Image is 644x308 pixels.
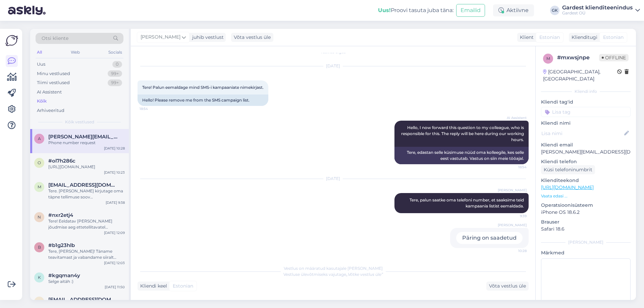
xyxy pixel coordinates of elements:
span: m [38,184,41,189]
span: AI Assistent [501,115,527,120]
span: e [38,299,41,304]
p: Vaata edasi ... [541,193,631,199]
div: Uus [37,61,45,68]
div: All [36,48,43,57]
div: [DATE] [138,63,529,69]
div: Päring on saadetud [456,232,523,244]
div: [DATE] 11:50 [105,285,125,290]
div: Klienditugi [569,34,597,41]
span: Estonian [603,34,624,41]
p: Safari 18.6 [541,226,631,233]
div: Tere, edastan selle küsimuse nüüd oma kolleegile, kes selle eest vastutab. Vastus on siin meie tö... [394,147,529,164]
span: [PERSON_NAME] [498,223,527,228]
div: Tere, [PERSON_NAME]! Täname teavitamast ja vabandame siiralt viivituse pärast. Kontrollisime Teie... [48,248,125,260]
div: [DATE] [138,176,529,182]
p: Klienditeekond [541,177,631,184]
span: a [38,136,41,141]
div: [DATE] 10:23 [104,170,125,175]
span: #kgqman4y [48,272,80,279]
span: Offline [599,54,629,61]
div: Selge aitäh :) [48,279,125,285]
div: Klient [517,34,534,41]
div: Proovi tasuta juba täna: [378,6,453,14]
span: edgar94@bk.ru [48,297,118,303]
div: [URL][DOMAIN_NAME] [48,164,125,170]
p: Kliendi telefon [541,158,631,165]
input: Lisa nimi [541,130,623,137]
div: Gardest OÜ [562,10,633,16]
input: Lisa tag [541,107,631,117]
span: 18:54 [140,106,165,111]
span: Hello, I now forward this question to my colleague, who is responsible for this. The reply will b... [401,125,525,142]
div: Kliendi info [541,88,631,95]
span: Vestlus on määratud kasutajale [PERSON_NAME] [284,266,383,271]
p: Kliendi nimi [541,120,631,127]
span: Tere! Palun eemaldage mind SMS-i kampaaniate nimekirjast. [142,85,264,90]
span: 18:54 [501,165,527,170]
div: Phone number request [48,140,125,146]
div: GK [550,6,559,15]
a: Gardest klienditeenindusGardest OÜ [562,5,640,16]
span: #ol7h286c [48,158,75,164]
div: Võta vestlus üle [486,282,529,291]
div: Aktiivne [493,4,534,16]
div: 0 [112,61,122,68]
div: Tere! Eeldatav [PERSON_NAME] jõudmise aeg ettetellitavatel elupuudel on [DATE]. Kui elupuud jõuav... [48,218,125,230]
div: 99+ [108,70,122,77]
span: 10:28 [501,248,527,253]
div: [DATE] 10:28 [104,146,125,151]
div: Kõik [37,98,47,105]
span: #b1g23hlb [48,242,75,248]
div: [DATE] 9:38 [106,200,125,205]
span: Estonian [173,283,193,290]
span: Otsi kliente [42,35,68,42]
div: 99+ [108,79,122,86]
a: [URL][DOMAIN_NAME] [541,184,594,190]
div: Tere. [PERSON_NAME] kirjutage oma täpne tellimuse soov [EMAIL_ADDRESS][DOMAIN_NAME]. Mis toodet t... [48,188,125,200]
span: agnes.unt@gmail.com [48,134,118,140]
div: [GEOGRAPHIC_DATA], [GEOGRAPHIC_DATA] [543,68,617,82]
span: k [38,275,41,280]
p: Operatsioonisüsteem [541,202,631,209]
p: Kliendi email [541,141,631,148]
div: Tiimi vestlused [37,79,70,86]
p: Kliendi tag'id [541,99,631,106]
span: Vestluse ülevõtmiseks vajutage [283,272,383,277]
div: Hello! Please remove me from the SMS campaign list. [138,95,268,106]
span: Kõik vestlused [65,119,94,125]
span: b [38,245,41,250]
span: #nxr2etj4 [48,212,73,218]
span: m [546,56,550,61]
img: Askly Logo [5,34,18,47]
span: Tere, palun saatke oma telefoni number, et saaksime teid kampaania listist eemaldada. [410,197,525,208]
span: Estonian [539,34,560,41]
div: Võta vestlus üle [231,33,273,42]
p: Märkmed [541,249,631,256]
div: Kliendi keel [138,283,167,290]
span: n [38,214,41,220]
div: # mxwsjnpe [557,54,599,62]
span: o [38,160,41,165]
p: [PERSON_NAME][EMAIL_ADDRESS][DOMAIN_NAME] [541,148,631,156]
span: 9:39 [501,213,527,219]
div: Gardest klienditeenindus [562,5,633,10]
span: [PERSON_NAME] [141,34,180,41]
p: Brauser [541,219,631,226]
div: Minu vestlused [37,70,70,77]
div: Web [69,48,81,57]
div: [DATE] 12:03 [104,260,125,265]
div: Socials [107,48,123,57]
span: [PERSON_NAME] [498,188,527,193]
span: m.mezger66@gmail.com [48,182,118,188]
i: „Võtke vestlus üle” [346,272,383,277]
div: Küsi telefoninumbrit [541,165,595,174]
button: Emailid [456,4,485,17]
div: juhib vestlust [190,34,224,41]
div: [DATE] 12:09 [104,230,125,235]
div: [PERSON_NAME] [541,239,631,245]
b: Uus! [378,7,391,13]
div: Arhiveeritud [37,107,64,114]
div: AI Assistent [37,89,62,96]
p: iPhone OS 18.6.2 [541,209,631,216]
